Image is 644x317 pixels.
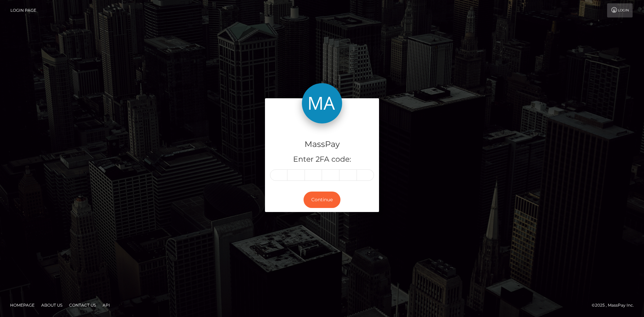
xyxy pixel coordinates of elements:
[66,300,99,310] a: Contact Us
[39,300,65,310] a: About Us
[302,83,342,123] img: MassPay
[304,192,340,208] button: Continue
[270,154,374,165] h5: Enter 2FA code:
[10,3,36,17] a: Login Page
[592,302,639,309] div: © 2025 , MassPay Inc.
[270,139,374,150] h4: MassPay
[607,3,633,17] a: Login
[7,300,37,310] a: Homepage
[100,300,113,310] a: API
